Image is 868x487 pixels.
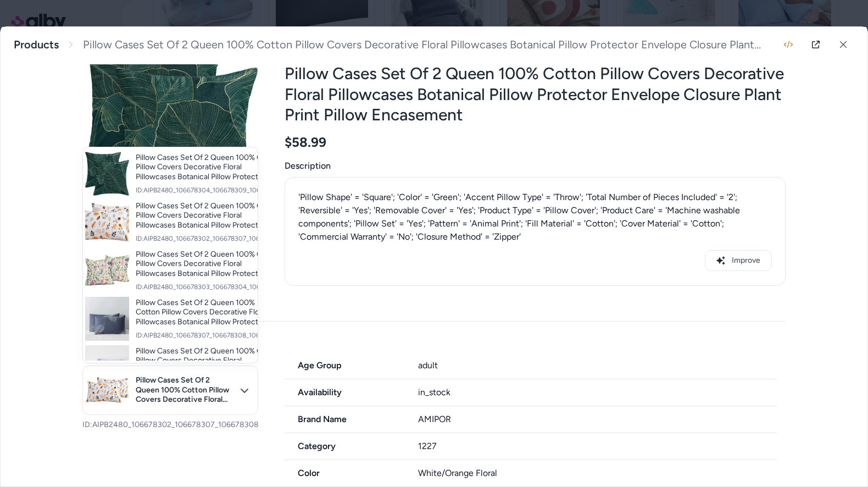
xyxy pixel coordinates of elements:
span: ID: AIPB2480_106678302_106678307_106678308 [136,234,283,243]
img: .jpg [85,297,129,341]
span: Pillow Cases Set Of 2 Queen 100% Cotton Pillow Covers Decorative Floral Pillowcases Botanical Pil... [136,250,282,279]
img: .jpg [85,248,129,292]
span: ID: AIPB2480_106678303_106678304_106678310 [136,283,282,291]
span: Pillow Cases Set Of 2 Queen 100% Cotton Pillow Covers Decorative Floral Pillowcases Botanical Pil... [136,201,283,230]
img: .jpg [85,152,129,196]
img: .jpg [85,345,129,389]
span: Pillow Cases Set Of 2 Queen 100% Cotton Pillow Covers Decorative Floral Pillowcases Botanical Pil... [136,153,282,182]
span: Pillow Cases Set Of 2 Queen 100% Cotton Pillow Covers Decorative Floral Pillowcases Botanical Pil... [136,346,281,375]
img: .jpg [85,200,129,244]
span: ID: AIPB2480_106678307_106678308_106678311 [136,331,280,340]
span: ID: AIPB2480_106678304_106678309_106678314 [136,186,282,195]
span: Pillow Cases Set Of 2 Queen 100% Cotton Pillow Covers Decorative Floral Pillowcases Botanical Pil... [136,298,280,327]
